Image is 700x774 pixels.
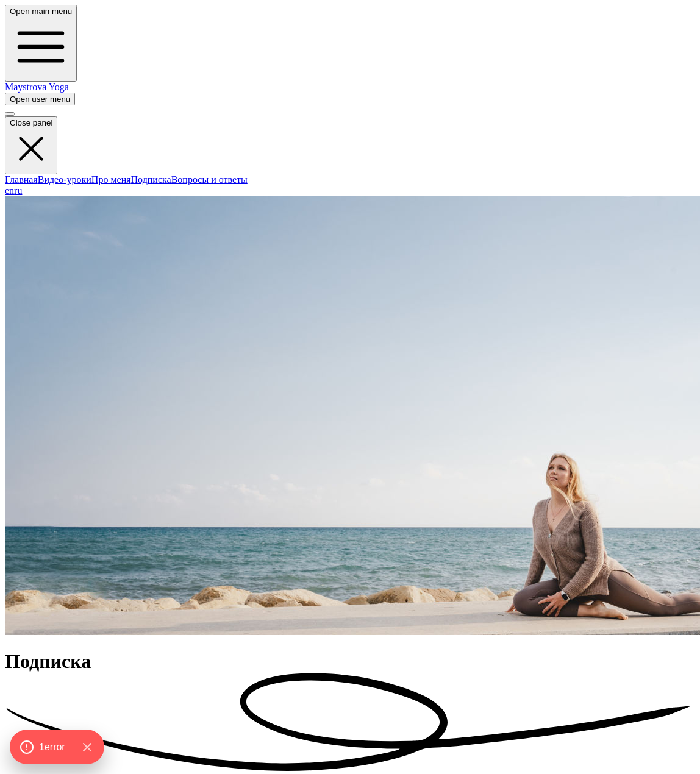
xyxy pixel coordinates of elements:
[131,174,171,185] a: Подписка
[5,5,77,82] button: Open main menu
[5,650,91,672] span: Подписка
[171,174,248,185] a: Вопросы и ответы
[5,93,75,105] button: Open user menu
[10,7,72,16] span: Open main menu
[5,82,69,92] a: Maystrova Yoga
[10,118,52,127] span: Close panel
[5,174,38,185] a: Главная
[5,185,14,196] a: en
[5,116,57,174] button: Close panel
[10,94,70,104] span: Open user menu
[38,174,91,185] a: Видео-уроки
[14,185,22,196] a: ru
[91,174,131,185] a: Про меня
